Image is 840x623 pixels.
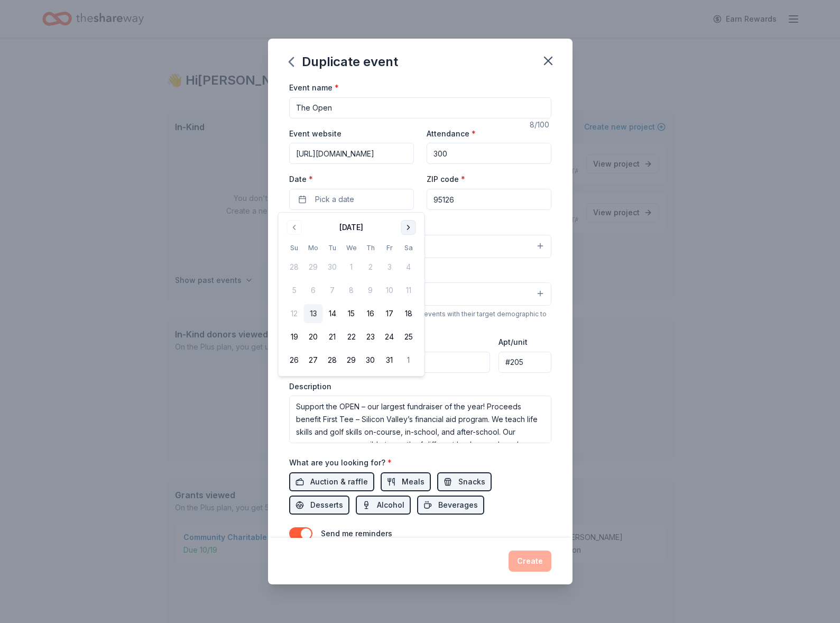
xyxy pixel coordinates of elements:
button: 1 [399,351,418,370]
button: Meals [381,472,431,491]
label: What are you looking for? [289,457,392,468]
button: 21 [323,327,342,346]
label: ZIP code [427,174,465,185]
th: Wednesday [342,242,361,253]
button: 22 [342,327,361,346]
th: Thursday [361,242,380,253]
button: 16 [361,304,380,323]
textarea: Support the OPEN – our largest fundraiser of the year! Proceeds benefit First Tee – Silicon Valle... [289,396,551,443]
button: Alcohol [356,496,411,515]
button: 31 [380,351,399,370]
label: Description [289,381,331,392]
span: Auction & raffle [310,475,368,488]
button: 28 [323,351,342,370]
button: 29 [342,351,361,370]
th: Sunday [285,242,304,253]
button: Pick a date [289,189,414,210]
button: Snacks [437,472,492,491]
button: Go to next month [401,220,416,235]
button: 27 [304,351,323,370]
label: Date [289,174,414,185]
button: Desserts [289,496,349,515]
button: 23 [361,327,380,346]
span: Snacks [458,475,485,488]
label: Event website [289,129,341,139]
span: Alcohol [377,499,404,511]
label: Send me reminders [321,529,392,538]
button: 19 [285,327,304,346]
button: 15 [342,304,361,323]
div: 8 /100 [530,118,551,131]
span: Pick a date [315,193,354,206]
th: Tuesday [323,242,342,253]
span: Desserts [310,499,343,511]
span: Meals [402,475,424,488]
button: 17 [380,304,399,323]
button: 20 [304,327,323,346]
th: Monday [304,242,323,253]
label: Apt/unit [499,337,528,347]
span: Beverages [438,499,478,511]
button: 26 [285,351,304,370]
button: 25 [399,327,418,346]
input: # [499,352,551,373]
label: Attendance [427,129,476,139]
div: [DATE] [339,221,363,234]
button: 18 [399,304,418,323]
button: 14 [323,304,342,323]
input: Spring Fundraiser [289,97,551,118]
input: https://www... [289,143,414,164]
button: Beverages [417,496,484,515]
button: 13 [304,304,323,323]
div: Duplicate event [289,53,398,70]
input: 20 [427,143,551,164]
button: Auction & raffle [289,472,374,491]
label: Event name [289,83,339,93]
button: 24 [380,327,399,346]
button: Go to previous month [287,220,302,235]
button: 30 [361,351,380,370]
input: 12345 (U.S. only) [427,189,551,210]
th: Friday [380,242,399,253]
th: Saturday [399,242,418,253]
